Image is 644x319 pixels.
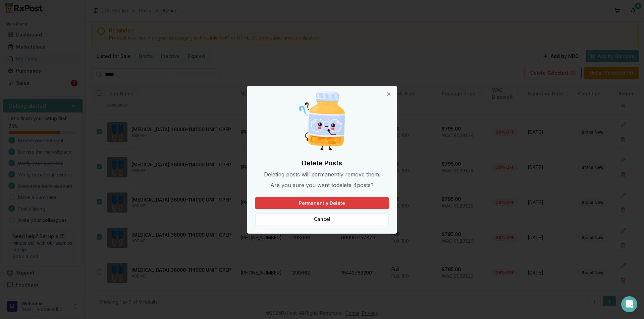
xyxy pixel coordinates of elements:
[255,158,389,168] h2: Delete Posts
[255,170,389,178] p: Deleting posts will permanently remove them.
[255,197,389,209] button: Permanently Delete
[255,181,389,189] p: Are you sure you want to delete 4 post s ?
[255,213,389,225] button: Cancel
[290,89,354,153] img: Curious Pill Bottle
